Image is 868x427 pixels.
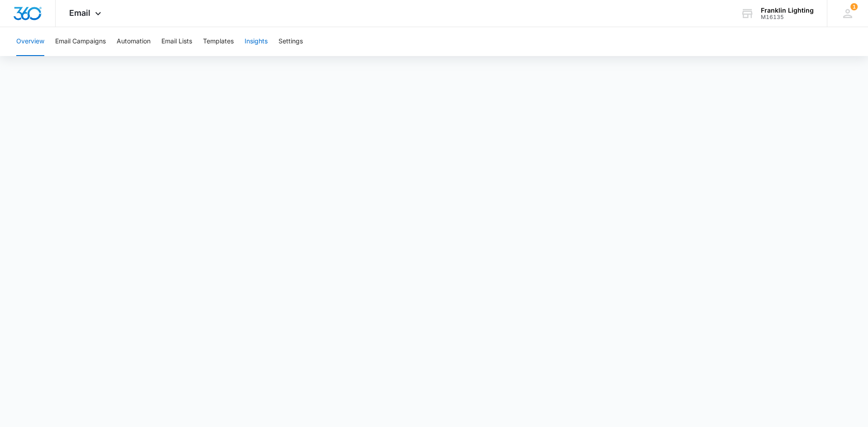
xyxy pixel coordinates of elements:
button: Overview [16,27,44,56]
span: 1 [850,3,858,10]
button: Email Lists [161,27,192,56]
div: account name [761,7,814,14]
button: Settings [278,27,303,56]
button: Insights [245,27,268,56]
span: Email [69,8,90,18]
button: Automation [117,27,151,56]
button: Templates [203,27,234,56]
div: account id [761,14,814,20]
button: Email Campaigns [55,27,106,56]
div: notifications count [850,3,858,10]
